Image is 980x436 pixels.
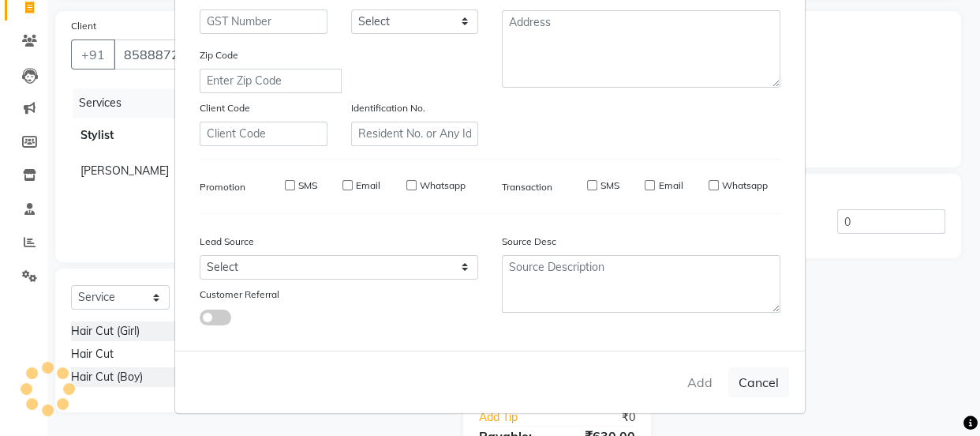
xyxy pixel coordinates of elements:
[356,179,380,193] label: Email
[200,101,250,115] label: Client Code
[600,179,619,193] label: SMS
[722,179,768,193] label: Whatsapp
[200,122,327,146] input: Client Code
[200,69,342,93] input: Enter Zip Code
[728,367,789,397] button: Cancel
[200,235,254,249] label: Lead Source
[200,180,245,194] label: Promotion
[502,180,552,194] label: Transaction
[200,288,279,302] label: Customer Referral
[658,179,683,193] label: Email
[200,48,238,62] label: Zip Code
[351,122,479,146] input: Resident No. or Any Id
[200,9,327,34] input: GST Number
[420,179,466,193] label: Whatsapp
[351,101,425,115] label: Identification No.
[298,179,317,193] label: SMS
[502,235,556,249] label: Source Desc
